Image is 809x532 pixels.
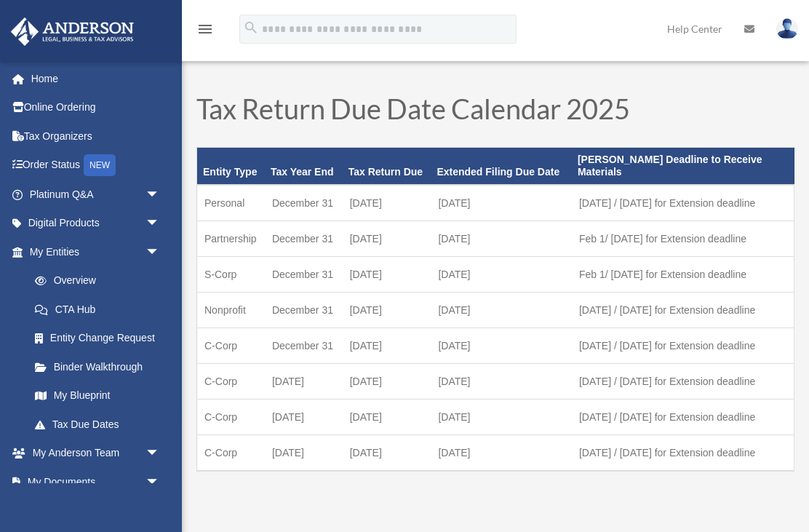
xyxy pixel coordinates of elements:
td: [DATE] [343,434,431,471]
a: Overview [20,266,182,295]
td: [DATE] [265,434,343,471]
td: S-Corp [197,256,265,292]
a: Binder Walkthrough [20,352,182,381]
span: arrow_drop_down [146,180,175,210]
a: Home [10,64,182,93]
a: My Entitiesarrow_drop_down [10,237,182,266]
a: My Anderson Teamarrow_drop_down [10,439,182,468]
a: Digital Productsarrow_drop_down [10,209,182,238]
i: search [243,20,259,36]
span: arrow_drop_down [146,237,175,267]
a: Online Ordering [10,93,182,122]
a: CTA Hub [20,295,182,324]
th: Tax Return Due [343,148,431,185]
th: Extended Filing Due Date [431,148,572,185]
td: Partnership [197,221,265,256]
td: Personal [197,185,265,221]
a: My Blueprint [20,381,182,410]
td: [DATE] [431,363,572,399]
a: menu [196,25,214,38]
td: [DATE] [431,256,572,292]
td: C-Corp [197,327,265,363]
td: December 31 [265,221,343,256]
td: [DATE] / [DATE] for Extension deadline [572,185,794,221]
td: C-Corp [197,434,265,471]
span: arrow_drop_down [146,439,175,469]
td: [DATE] [431,221,572,256]
td: [DATE] [431,185,572,221]
td: [DATE] / [DATE] for Extension deadline [572,399,794,434]
td: C-Corp [197,399,265,434]
a: Tax Organizers [10,122,182,151]
td: [DATE] / [DATE] for Extension deadline [572,292,794,327]
td: December 31 [265,185,343,221]
td: [DATE] / [DATE] for Extension deadline [572,363,794,399]
img: Anderson Advisors Platinum Portal [7,17,138,46]
td: [DATE] / [DATE] for Extension deadline [572,327,794,363]
td: [DATE] [343,399,431,434]
td: Nonprofit [197,292,265,327]
h1: Tax Return Due Date Calendar 2025 [196,95,794,130]
span: arrow_drop_down [146,209,175,239]
td: [DATE] [431,434,572,471]
td: C-Corp [197,363,265,399]
td: Feb 1/ [DATE] for Extension deadline [572,221,794,256]
td: [DATE] [343,363,431,399]
td: [DATE] [343,256,431,292]
td: [DATE] [431,399,572,434]
td: [DATE] [343,221,431,256]
td: [DATE] [265,399,343,434]
a: Order StatusNEW [10,151,182,180]
th: [PERSON_NAME] Deadline to Receive Materials [572,148,794,185]
td: [DATE] / [DATE] for Extension deadline [572,434,794,471]
th: Entity Type [197,148,265,185]
td: [DATE] [343,327,431,363]
th: Tax Year End [265,148,343,185]
td: [DATE] [431,327,572,363]
span: arrow_drop_down [146,467,175,497]
td: December 31 [265,256,343,292]
td: Feb 1/ [DATE] for Extension deadline [572,256,794,292]
td: December 31 [265,327,343,363]
td: December 31 [265,292,343,327]
td: [DATE] [343,292,431,327]
td: [DATE] [265,363,343,399]
a: My Documentsarrow_drop_down [10,467,182,496]
img: User Pic [776,18,798,39]
i: menu [196,20,214,38]
div: NEW [84,154,116,176]
a: Tax Due Dates [20,410,175,439]
td: [DATE] [431,292,572,327]
a: Entity Change Request [20,324,182,353]
td: [DATE] [343,185,431,221]
a: Platinum Q&Aarrow_drop_down [10,180,182,209]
